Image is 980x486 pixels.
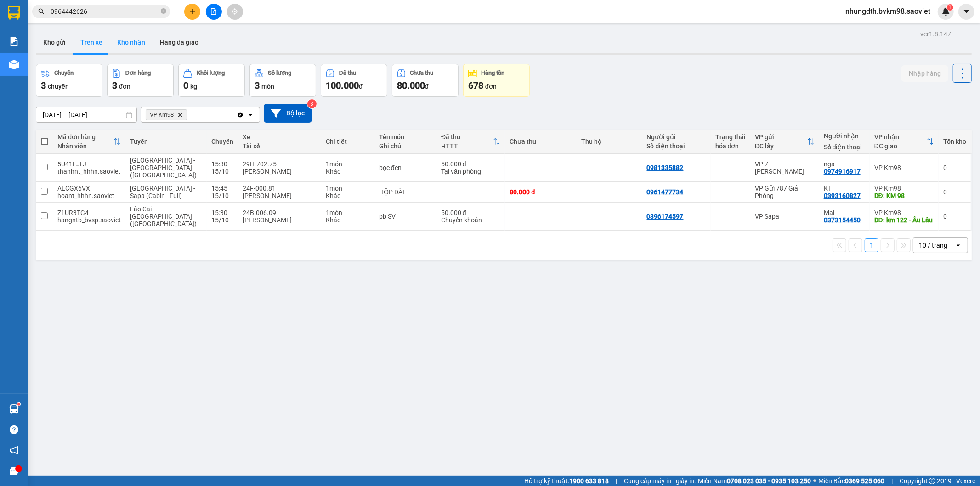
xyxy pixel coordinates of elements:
div: VP 7 [PERSON_NAME] [755,160,815,175]
strong: 0708 023 035 - 0935 103 250 [727,477,811,485]
th: Toggle SortBy [870,130,939,154]
div: Chuyển khoản [441,216,500,224]
input: Select a date range. [36,107,136,122]
div: VP Gửi 787 Giải Phóng [755,185,815,199]
span: 0 [183,80,188,91]
span: file-add [210,8,217,15]
span: close-circle [161,7,166,16]
img: warehouse-icon [9,60,19,69]
span: copyright [929,478,935,484]
div: DĐ: KM 98 [874,192,934,199]
span: 678 [468,80,483,91]
div: 15/10 [211,192,233,199]
div: 1 món [326,160,370,168]
div: Chưa thu [510,138,572,145]
strong: 0369 525 060 [845,477,884,485]
span: [GEOGRAPHIC_DATA] - Sapa (Cabin - Full) [130,185,195,199]
div: Ghi chú [379,142,432,150]
div: Xe [243,133,317,141]
div: Đã thu [441,133,493,141]
div: VP gửi [755,133,807,141]
div: Khác [326,168,370,175]
div: 0961477734 [647,188,684,196]
div: 50.000 đ [441,209,500,216]
div: ver 1.8.147 [920,29,951,39]
span: đơn [119,83,130,90]
button: caret-down [958,4,974,20]
div: [PERSON_NAME] [243,192,317,199]
div: HỘP DÀI [379,188,432,196]
button: Hàng tồn678đơn [463,64,530,97]
div: Số điện thoại [824,143,865,151]
sup: 1 [17,403,20,406]
div: Z1UR3TG4 [57,209,121,216]
span: 1 [948,4,952,11]
div: 24B-006.09 [243,209,317,216]
div: 0 [943,188,966,196]
div: 0 [943,164,966,171]
input: Tìm tên, số ĐT hoặc mã đơn [51,6,159,17]
img: icon-new-feature [942,7,950,16]
span: 80.000 [397,80,425,91]
div: 50.000 đ [441,160,500,168]
span: | [891,476,893,486]
div: Mai [824,209,865,216]
span: Miền Nam [698,476,811,486]
div: VP Sapa [755,213,815,220]
span: 3 [41,80,46,91]
div: Đơn hàng [125,70,151,76]
div: 1 món [326,209,370,216]
div: 29H-702.75 [243,160,317,168]
span: Miền Bắc [818,476,884,486]
div: Tuyến [130,138,202,145]
button: Số lượng3món [249,64,316,97]
span: plus [189,8,196,15]
div: bọc đen [379,164,432,171]
div: DĐ: km 122 - Âu Lâu [874,216,934,224]
div: KT [824,185,865,192]
div: Chuyến [54,70,74,76]
button: Trên xe [73,31,110,53]
strong: 1900 633 818 [569,477,609,485]
div: [PERSON_NAME] [243,216,317,224]
span: close-circle [161,8,166,14]
div: 0396174597 [647,213,684,220]
th: Toggle SortBy [53,130,125,154]
div: Số lượng [268,70,291,76]
div: VP Km98 [874,209,934,216]
div: 15:30 [211,209,233,216]
div: nga [824,160,865,168]
svg: open [247,111,254,119]
span: VP Km98, close by backspace [146,109,187,120]
span: notification [10,446,18,455]
div: 0974916917 [824,168,861,175]
div: Trạng thái [715,133,746,141]
div: [PERSON_NAME] [243,168,317,175]
div: 15:30 [211,160,233,168]
span: ⚪️ [813,479,816,483]
span: đ [359,83,363,90]
button: Khối lượng0kg [178,64,245,97]
span: Hỗ trợ kỹ thuật: [524,476,609,486]
div: Hàng tồn [482,70,505,76]
div: Tại văn phòng [441,168,500,175]
div: Tài xế [243,142,317,150]
span: caret-down [963,7,971,16]
button: Kho nhận [110,31,153,53]
div: Chuyến [211,138,233,145]
svg: open [955,242,962,249]
div: 80.000 đ [510,188,572,196]
div: 15/10 [211,168,233,175]
div: Người nhận [824,132,865,140]
img: warehouse-icon [9,404,19,414]
div: hangntb_bvsp.saoviet [57,216,121,224]
div: 24F-000.81 [243,185,317,192]
button: Chưa thu80.000đ [392,64,459,97]
button: aim [227,4,243,20]
div: 15/10 [211,216,233,224]
div: Tồn kho [943,138,966,145]
div: Chưa thu [410,70,434,76]
img: logo-vxr [8,6,20,20]
span: Cung cấp máy in - giấy in: [624,476,696,486]
span: [GEOGRAPHIC_DATA] - [GEOGRAPHIC_DATA] ([GEOGRAPHIC_DATA]) [130,157,197,179]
